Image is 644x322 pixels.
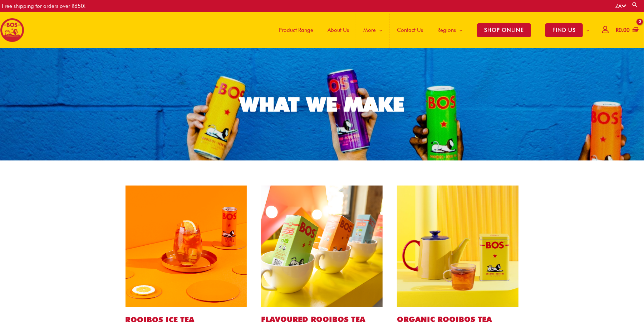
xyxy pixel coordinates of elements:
[477,23,531,37] span: SHOP ONLINE
[328,19,349,41] span: About Us
[240,95,404,114] div: WHAT WE MAKE
[390,12,430,48] a: Contact Us
[631,1,639,8] a: Search button
[279,19,313,41] span: Product Range
[614,22,639,38] a: View Shopping Cart, empty
[266,12,597,48] nav: Site Navigation
[615,3,626,9] a: ZA
[356,12,390,48] a: More
[272,12,320,48] a: Product Range
[430,12,470,48] a: Regions
[545,23,583,37] span: FIND US
[320,12,356,48] a: About Us
[616,27,619,33] span: R
[397,19,423,41] span: Contact Us
[437,19,456,41] span: Regions
[363,19,376,41] span: More
[616,27,630,33] bdi: 0.00
[470,12,538,48] a: SHOP ONLINE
